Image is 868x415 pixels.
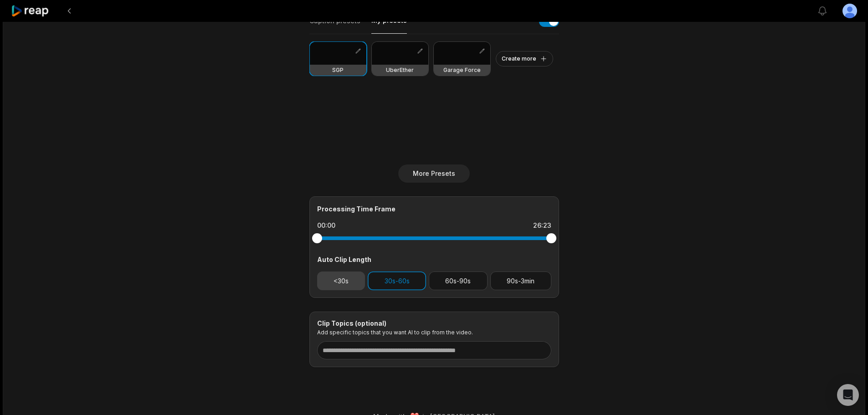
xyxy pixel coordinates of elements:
button: 30s-60s [368,272,426,290]
button: Caption presets [309,16,360,34]
button: More Presets [398,164,470,183]
div: 26:23 [533,221,551,230]
p: Add specific topics that you want AI to clip from the video. [317,329,551,336]
h3: Garage Force [443,67,481,74]
div: Open Intercom Messenger [837,384,859,406]
button: 60s-90s [429,272,488,290]
button: <30s [317,272,365,290]
button: 90s-3min [490,272,551,290]
h3: UberEther [386,67,414,74]
div: 00:00 [317,221,335,230]
div: Processing Time Frame [317,204,551,214]
div: Clip Topics (optional) [317,319,551,328]
button: My presets [371,16,407,34]
div: Auto Clip Length [317,255,551,264]
h3: SGP [332,67,344,74]
button: Create more [496,51,553,67]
